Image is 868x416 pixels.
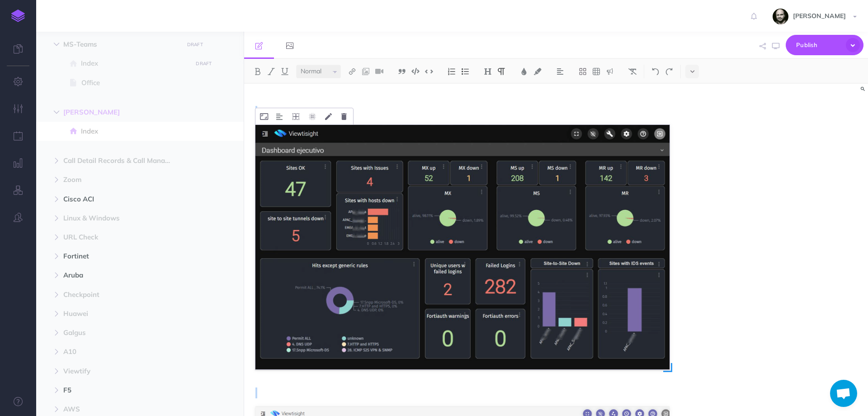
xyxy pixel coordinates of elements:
img: Callout dropdown menu button [606,68,614,75]
button: Publish [786,35,863,55]
span: Index [81,126,189,137]
div: Chat abierto [830,380,857,407]
img: Ordered list button [448,68,456,75]
span: [PERSON_NAME] [63,107,178,118]
span: Viewtify [63,366,178,377]
img: Add image button [362,68,370,75]
span: Publish [796,38,841,52]
img: Undo [651,68,660,75]
span: F5 [63,385,178,396]
img: Paragraph button [497,68,505,75]
img: Link button [348,68,356,75]
img: Text color button [520,68,528,75]
button: DRAFT [184,39,206,50]
img: logo-mark.svg [11,10,25,22]
img: Clear styles button [628,68,637,75]
img: Text background color button [533,68,542,75]
span: Linux & Windows [63,213,178,224]
span: Fortinet [63,251,178,262]
img: Code block button [411,68,420,75]
img: Inline code button [425,68,433,75]
small: DRAFT [187,42,203,48]
span: URL Check [63,232,178,243]
img: Underline button [281,68,289,75]
span: Office [81,77,189,88]
span: Aruba [63,270,178,281]
span: Huawei [63,308,178,319]
img: Bold button [254,68,262,75]
img: Add video button [375,68,383,75]
img: Alignment dropdown menu button [276,113,283,120]
span: MS-Teams [63,39,178,50]
span: Call Detail Records & Call Management Records [63,155,178,166]
img: fYsxTL7xyiRwVNfLOwtv2ERfMyxBnxhkboQPdXU4.jpeg [773,9,788,24]
img: Create table button [592,68,600,75]
span: Index [81,58,189,69]
img: 14zEWULjjdPgTqaelDsg.png [255,125,670,370]
span: Zoom [63,174,178,185]
span: Galgus [63,327,178,338]
img: Alignment dropdown menu button [556,68,564,75]
img: Redo [665,68,673,75]
span: A10 [63,346,178,357]
img: Headings dropdown button [484,68,492,75]
span: Checkpoint [63,289,178,300]
button: DRAFT [193,58,215,69]
span: [PERSON_NAME] [788,12,850,20]
span: AWS [63,404,178,415]
img: Unordered list button [461,68,469,75]
small: DRAFT [196,61,212,67]
img: Italic button [267,68,275,75]
img: Blockquote button [398,68,406,75]
span: Cisco ACI [63,194,178,205]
